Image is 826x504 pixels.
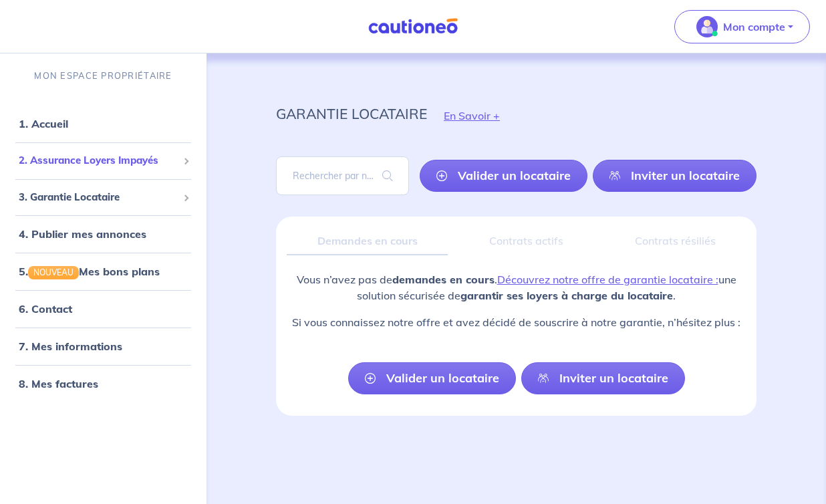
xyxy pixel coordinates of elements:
[674,10,810,43] button: illu_account_valid_menu.svgMon compte
[19,117,68,130] a: 1. Accueil
[19,340,122,353] a: 7. Mes informations
[34,70,172,82] p: MON ESPACE PROPRIÉTAIRE
[287,271,746,303] p: Vous n’avez pas de . une solution sécurisée de .
[348,362,516,394] a: Valider un locataire
[460,289,673,302] strong: garantir ses loyers à charge du locataire
[366,157,409,195] span: search
[696,16,718,37] img: illu_account_valid_menu.svg
[593,160,756,192] a: Inviter un locataire
[5,110,201,137] div: 1. Accueil
[497,273,718,286] a: Découvrez notre offre de garantie locataire :
[19,227,146,241] a: 4. Publier mes annonces
[5,148,201,174] div: 2. Assurance Loyers Impayés
[5,258,201,285] div: 5.NOUVEAUMes bons plans
[19,153,178,168] span: 2. Assurance Loyers Impayés
[19,265,160,278] a: 5.NOUVEAUMes bons plans
[363,18,463,35] img: Cautioneo
[5,370,201,397] div: 8. Mes factures
[723,19,785,35] p: Mon compte
[19,302,72,316] a: 6. Contact
[5,221,201,247] div: 4. Publier mes annonces
[19,190,178,205] span: 3. Garantie Locataire
[5,295,201,322] div: 6. Contact
[276,102,427,126] p: garantie locataire
[276,156,409,195] input: Rechercher par nom / prénom / mail du locataire
[5,184,201,211] div: 3. Garantie Locataire
[392,273,495,286] strong: demandes en cours
[287,314,746,330] p: Si vous connaissez notre offre et avez décidé de souscrire à notre garantie, n’hésitez plus :
[427,96,517,135] button: En Savoir +
[420,160,587,192] a: Valider un locataire
[19,377,98,390] a: 8. Mes factures
[5,333,201,360] div: 7. Mes informations
[521,362,685,394] a: Inviter un locataire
